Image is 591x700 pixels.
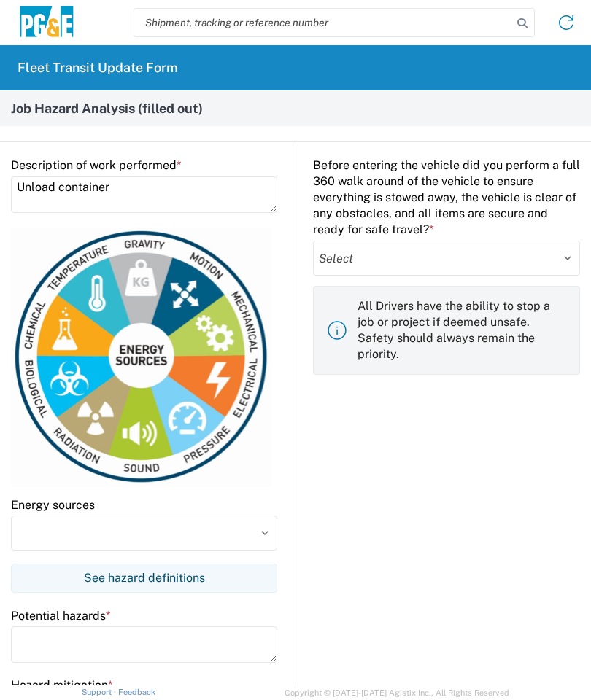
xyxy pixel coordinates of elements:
label: Description of work performed [11,157,181,174]
h2: Fleet Transit Update Form [18,59,178,77]
span: Job Hazard Analysis (filled out) [11,102,203,115]
p: All Drivers have the ability to stop a job or project if deemed unsafe. Safety should always rema... [358,298,568,362]
label: Before entering the vehicle did you perform a full 360 walk around of the vehicle to ensure every... [313,157,580,238]
span: Copyright © [DATE]-[DATE] Agistix Inc., All Rights Reserved [285,686,509,699]
button: See hazard definitions [11,564,277,593]
input: Shipment, tracking or reference number [134,9,512,36]
label: Hazard mitigation [11,677,112,693]
img: pge [18,6,76,40]
a: Feedback [118,688,155,696]
label: Energy sources [11,497,95,513]
a: Support [82,688,118,696]
label: Potential hazards [11,608,110,624]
